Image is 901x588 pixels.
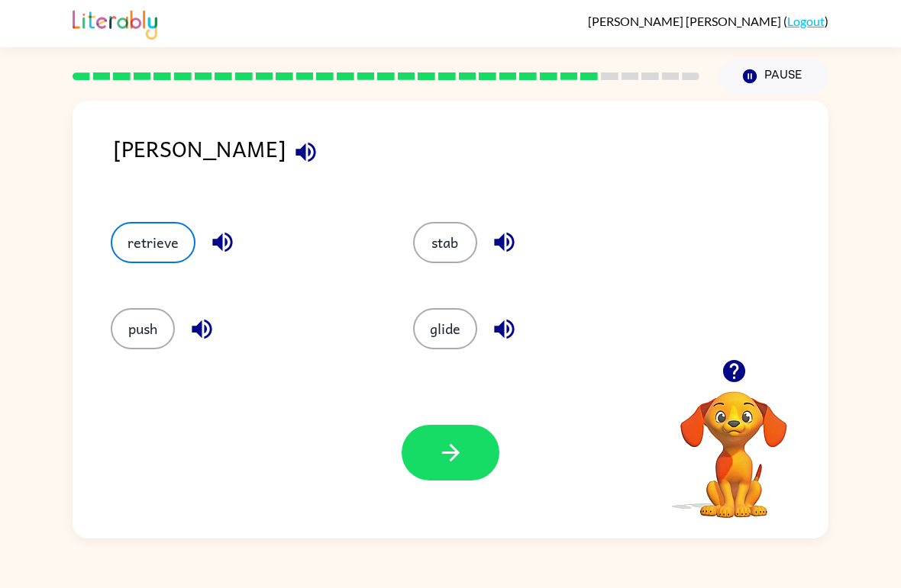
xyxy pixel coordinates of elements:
[113,131,828,191] div: [PERSON_NAME]
[111,222,195,263] button: retrieve
[718,59,828,94] button: Pause
[588,14,783,28] span: [PERSON_NAME] [PERSON_NAME]
[413,308,477,349] button: glide
[413,222,477,263] button: stab
[657,368,810,520] video: Your browser must support playing .mp4 files to use Literably. Please try using another browser.
[111,308,175,349] button: push
[787,14,825,28] a: Logout
[588,14,828,28] div: ( )
[73,6,157,40] img: Literably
